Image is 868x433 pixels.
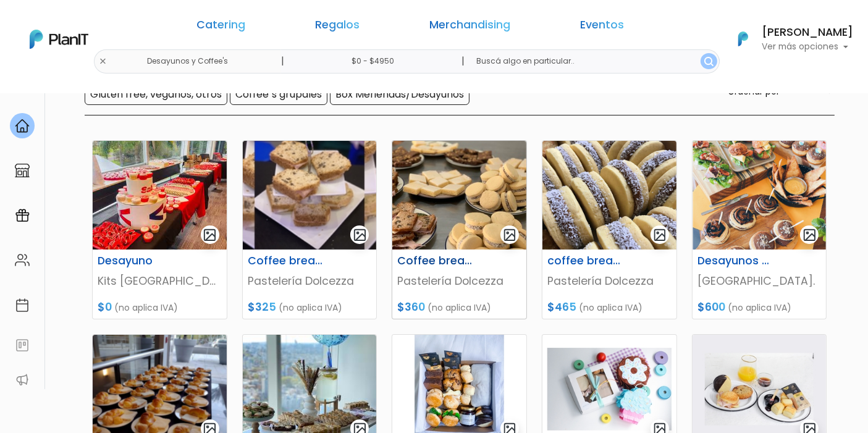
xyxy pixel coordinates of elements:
h6: Coffee break 2 [390,254,482,267]
img: gallery-light [503,228,517,242]
input: Box Meriendas/Desayunos [330,84,470,105]
p: | [281,54,284,69]
a: gallery-light coffee break 3 Pastelería Dolcezza $465 (no aplica IVA) [542,140,677,319]
img: PlanIt Logo [30,30,88,49]
img: partners-52edf745621dab592f3b2c58e3bca9d71375a7ef29c3b500c9f145b62cc070d4.svg [15,372,30,387]
a: gallery-light Desayunos para campeones [GEOGRAPHIC_DATA]. $600 (no aplica IVA) [692,140,827,319]
p: [GEOGRAPHIC_DATA]. [697,273,822,289]
span: (no aplica IVA) [428,301,491,314]
img: gallery-light [203,228,217,242]
img: gallery-light [353,228,367,242]
a: gallery-light Desayuno Kits [GEOGRAPHIC_DATA] $0 (no aplica IVA) [92,140,227,319]
img: gallery-light [803,228,817,242]
button: PlanIt Logo [PERSON_NAME] Ver más opciones [722,23,853,55]
span: $325 [248,300,276,314]
span: $465 [547,300,576,314]
img: close-6986928ebcb1d6c9903e3b54e860dbc4d054630f23adef3a32610726dff6a82b.svg [99,57,107,65]
input: Buscá algo en particular.. [466,49,719,74]
h6: [PERSON_NAME] [762,27,853,38]
input: Gluten free, veganos, otros [85,84,227,105]
p: Pastelería Dolcezza [547,273,672,289]
img: calendar-87d922413cdce8b2cf7b7f5f62616a5cf9e4887200fb71536465627b3292af00.svg [15,298,30,313]
a: Regalos [315,20,360,35]
span: $600 [697,300,725,314]
span: $360 [397,300,425,314]
img: thumb_WhatsApp_Image_2025-04-24_at_11.36.44.jpeg [93,141,227,250]
div: ¿Necesitás ayuda? [64,12,178,36]
a: Catering [196,20,245,35]
img: gallery-light [653,228,667,242]
img: marketplace-4ceaa7011d94191e9ded77b95e3339b90024bf715f7c57f8cf31f2d8c509eaba.svg [15,163,30,178]
a: Eventos [580,20,624,35]
span: (no aplica IVA) [279,301,342,314]
img: campaigns-02234683943229c281be62815700db0a1741e53638e28bf9629b52c665b00959.svg [15,208,30,223]
img: PlanIt Logo [730,25,757,53]
img: feedback-78b5a0c8f98aac82b08bfc38622c3050aee476f2c9584af64705fc4e61158814.svg [15,338,30,353]
a: Merchandising [429,20,510,35]
img: search_button-432b6d5273f82d61273b3651a40e1bd1b912527efae98b1b7a1b2c0702e16a8d.svg [704,57,714,66]
input: Coffee´s grupales [230,84,327,105]
p: Kits [GEOGRAPHIC_DATA] [98,273,222,289]
p: Ver más opciones [762,43,853,51]
span: (no aplica IVA) [579,301,643,314]
span: $0 [98,300,112,314]
h6: Coffee break 1 [240,254,333,267]
span: (no aplica IVA) [114,301,178,314]
p: Pastelería Dolcezza [397,273,521,289]
img: thumb_Captura_de_pantalla_2023-06-16_172744.png [693,141,827,250]
p: | [461,54,465,69]
img: thumb_img-8557__1_.jpeg [542,141,676,250]
span: (no aplica IVA) [728,301,791,314]
img: thumb_img-2155__1_.jpg [243,141,377,250]
h6: Desayunos para campeones [690,254,783,267]
a: gallery-light Coffee break 2 Pastelería Dolcezza $360 (no aplica IVA) [392,140,527,319]
p: Pastelería Dolcezza [248,273,372,289]
h6: Desayuno [90,254,183,267]
img: home-e721727adea9d79c4d83392d1f703f7f8bce08238fde08b1acbfd93340b81755.svg [15,119,30,133]
img: people-662611757002400ad9ed0e3c099ab2801c6687ba6c219adb57efc949bc21e19d.svg [15,253,30,267]
a: gallery-light Coffee break 1 Pastelería Dolcezza $325 (no aplica IVA) [242,140,377,319]
h6: coffee break 3 [540,254,633,267]
img: thumb_img-6385__1_.jpeg [392,141,526,250]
